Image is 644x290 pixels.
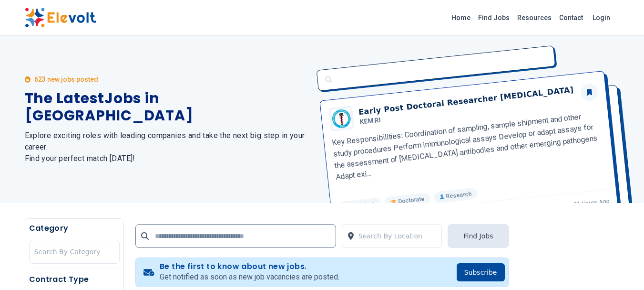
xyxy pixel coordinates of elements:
p: 623 new jobs posted [34,75,98,84]
h2: Explore exciting roles with leading companies and take the next big step in your career. Find you... [25,130,311,164]
a: Find Jobs [474,10,513,25]
h4: Be the first to know about new jobs. [160,262,339,271]
a: Login [587,8,616,27]
button: Find Jobs [448,224,509,248]
img: Elevolt [25,8,96,28]
button: Subscribe [457,263,505,281]
a: Resources [513,10,555,25]
p: Get notified as soon as new job vacancies are posted. [160,271,339,283]
h5: Category [29,223,120,234]
a: Home [448,10,474,25]
h1: The Latest Jobs in [GEOGRAPHIC_DATA] [25,90,311,124]
a: Contact [555,10,587,25]
h5: Contract Type [29,274,120,285]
